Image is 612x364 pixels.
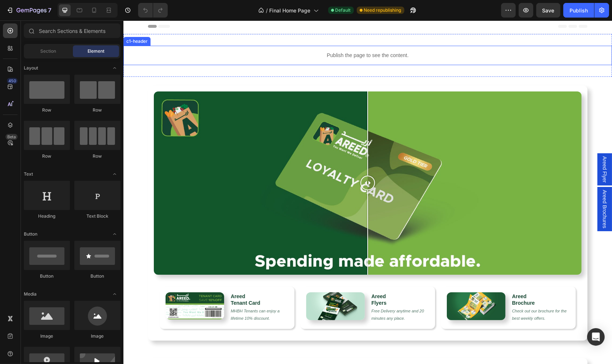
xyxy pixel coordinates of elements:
[74,333,120,339] div: Image
[24,273,70,279] div: Button
[74,153,120,160] div: Row
[389,287,446,302] p: Check out our brochure for the best weekly offers.
[24,65,38,71] span: Layout
[24,153,70,160] div: Row
[389,273,403,279] strong: Areed
[248,287,305,302] p: Free Delivery anytime and 20 minutes any place.
[364,7,401,14] span: Need republishing
[5,134,18,140] div: Beta
[323,272,382,300] img: gempages_528694895989228566-39438030-40a9-414c-b61b-9cc14b658e20.jpg
[335,7,351,14] span: Default
[48,6,51,15] p: 7
[74,273,120,279] div: Button
[107,287,164,302] p: MHBH Tenants can enjoy a lifetime 10% discount.
[266,7,268,14] span: /
[123,20,612,364] iframe: Design area
[74,213,120,219] div: Text Block
[542,7,554,14] span: Save
[183,272,241,300] img: gempages_528694895989228566-8723095a-9e9f-4985-b605-653b6ac95489.jpg
[478,169,485,208] span: Areed Brochures
[42,272,101,299] img: gempages_528694895989228566-d0c08e65-fc4a-444e-ad3d-14ef66ce42f2.png
[24,291,37,297] span: Media
[41,48,56,55] span: Section
[248,273,263,279] strong: Areed
[74,107,120,113] div: Row
[248,279,263,285] strong: Flyers
[563,3,594,18] button: Publish
[88,48,104,55] span: Element
[270,7,311,14] span: Final Home Page
[24,171,33,177] span: Text
[24,333,70,339] div: Image
[3,3,55,18] button: 7
[107,279,137,285] strong: Tenant Card
[587,328,605,346] div: Open Intercom Messenger
[536,3,560,18] button: Save
[107,273,122,279] strong: Areed
[24,23,120,38] input: Search Sections & Elements
[570,7,588,14] div: Publish
[1,18,26,24] div: c1-header
[24,231,37,237] span: Button
[478,136,485,162] span: Areed Flyer
[389,279,411,285] strong: Brochure
[138,3,168,18] div: Undo/Redo
[109,228,120,240] span: Toggle open
[24,107,70,113] div: Row
[24,213,70,219] div: Heading
[109,168,120,180] span: Toggle open
[7,78,18,84] div: 450
[109,288,120,300] span: Toggle open
[109,62,120,74] span: Toggle open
